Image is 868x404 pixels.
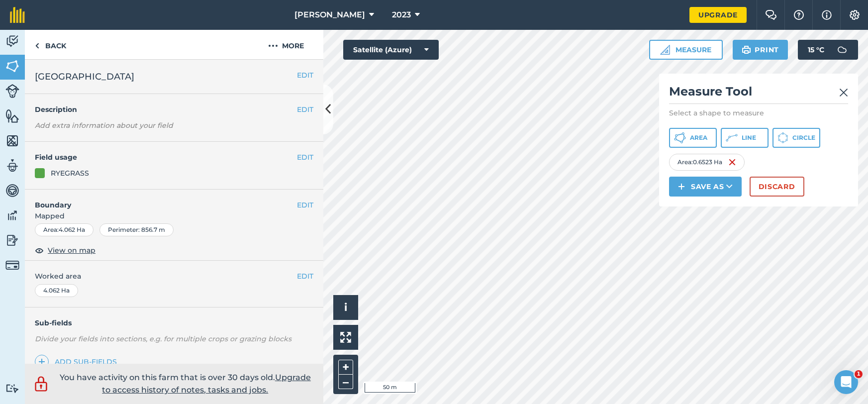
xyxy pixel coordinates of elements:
img: svg+xml;base64,PD94bWwgdmVyc2lvbj0iMS4wIiBlbmNvZGluZz0idXRmLTgiPz4KPCEtLSBHZW5lcmF0b3I6IEFkb2JlIE... [5,158,19,173]
div: RYEGRASS [51,168,89,179]
img: A question mark icon [793,10,805,20]
em: Divide your fields into sections, e.g. for multiple crops or grazing blocks [35,334,291,343]
span: 15 ° C [808,40,824,60]
img: svg+xml;base64,PD94bWwgdmVyc2lvbj0iMS4wIiBlbmNvZGluZz0idXRmLTgiPz4KPCEtLSBHZW5lcmF0b3I6IEFkb2JlIE... [5,208,19,223]
h4: Sub-fields [25,317,323,328]
a: Upgrade [689,7,747,23]
button: EDIT [297,70,313,81]
button: EDIT [297,271,313,282]
button: View on map [35,244,96,256]
iframe: Intercom live chat [834,370,858,394]
span: [GEOGRAPHIC_DATA] [35,70,134,84]
img: svg+xml;base64,PHN2ZyB4bWxucz0iaHR0cDovL3d3dy53My5vcmcvMjAwMC9zdmciIHdpZHRoPSI1NiIgaGVpZ2h0PSI2MC... [5,59,19,74]
p: You have activity on this farm that is over 30 days old. [55,371,316,397]
button: Line [721,128,769,148]
img: svg+xml;base64,PD94bWwgdmVyc2lvbj0iMS4wIiBlbmNvZGluZz0idXRmLTgiPz4KPCEtLSBHZW5lcmF0b3I6IEFkb2JlIE... [5,384,19,393]
img: svg+xml;base64,PD94bWwgdmVyc2lvbj0iMS4wIiBlbmNvZGluZz0idXRmLTgiPz4KPCEtLSBHZW5lcmF0b3I6IEFkb2JlIE... [32,375,50,393]
img: svg+xml;base64,PHN2ZyB4bWxucz0iaHR0cDovL3d3dy53My5vcmcvMjAwMC9zdmciIHdpZHRoPSI1NiIgaGVpZ2h0PSI2MC... [5,108,19,123]
div: Perimeter : 856.7 m [99,223,174,236]
em: Add extra information about your field [35,121,173,130]
span: [PERSON_NAME] [294,9,365,21]
img: svg+xml;base64,PHN2ZyB4bWxucz0iaHR0cDovL3d3dy53My5vcmcvMjAwMC9zdmciIHdpZHRoPSI1NiIgaGVpZ2h0PSI2MC... [5,133,19,148]
button: Area [669,128,717,148]
img: svg+xml;base64,PHN2ZyB4bWxucz0iaHR0cDovL3d3dy53My5vcmcvMjAwMC9zdmciIHdpZHRoPSIyMiIgaGVpZ2h0PSIzMC... [839,87,848,99]
img: svg+xml;base64,PHN2ZyB4bWxucz0iaHR0cDovL3d3dy53My5vcmcvMjAwMC9zdmciIHdpZHRoPSIxNCIgaGVpZ2h0PSIyNC... [678,181,685,193]
img: svg+xml;base64,PHN2ZyB4bWxucz0iaHR0cDovL3d3dy53My5vcmcvMjAwMC9zdmciIHdpZHRoPSIxNCIgaGVpZ2h0PSIyNC... [38,356,45,368]
div: Area : 4.062 Ha [35,223,94,236]
span: 2023 [392,9,411,21]
h4: Description [35,104,313,115]
img: svg+xml;base64,PHN2ZyB4bWxucz0iaHR0cDovL3d3dy53My5vcmcvMjAwMC9zdmciIHdpZHRoPSIyMCIgaGVpZ2h0PSIyNC... [268,40,278,52]
img: svg+xml;base64,PD94bWwgdmVyc2lvbj0iMS4wIiBlbmNvZGluZz0idXRmLTgiPz4KPCEtLSBHZW5lcmF0b3I6IEFkb2JlIE... [832,40,852,60]
h2: Measure Tool [669,84,848,104]
button: 15 °C [798,40,858,60]
button: Circle [772,128,820,148]
button: Discard [750,177,804,197]
span: Mapped [25,210,323,221]
a: Back [25,30,76,59]
button: EDIT [297,104,313,115]
button: – [338,375,353,389]
button: EDIT [297,200,313,210]
span: Area [690,134,707,142]
span: Line [742,134,756,142]
img: fieldmargin Logo [10,7,25,23]
img: svg+xml;base64,PD94bWwgdmVyc2lvbj0iMS4wIiBlbmNvZGluZz0idXRmLTgiPz4KPCEtLSBHZW5lcmF0b3I6IEFkb2JlIE... [5,233,19,248]
img: Two speech bubbles overlapping with the left bubble in the forefront [765,10,777,20]
h4: Field usage [35,152,297,163]
button: Print [733,40,788,60]
img: svg+xml;base64,PD94bWwgdmVyc2lvbj0iMS4wIiBlbmNvZGluZz0idXRmLTgiPz4KPCEtLSBHZW5lcmF0b3I6IEFkb2JlIE... [5,183,19,198]
div: Area : 0.6523 Ha [669,154,745,171]
button: + [338,360,353,375]
img: svg+xml;base64,PHN2ZyB4bWxucz0iaHR0cDovL3d3dy53My5vcmcvMjAwMC9zdmciIHdpZHRoPSIxOCIgaGVpZ2h0PSIyNC... [35,244,44,256]
img: svg+xml;base64,PD94bWwgdmVyc2lvbj0iMS4wIiBlbmNvZGluZz0idXRmLTgiPz4KPCEtLSBHZW5lcmF0b3I6IEFkb2JlIE... [5,258,19,272]
img: svg+xml;base64,PHN2ZyB4bWxucz0iaHR0cDovL3d3dy53My5vcmcvMjAwMC9zdmciIHdpZHRoPSIxNiIgaGVpZ2h0PSIyNC... [728,156,736,168]
p: Select a shape to measure [669,108,848,118]
button: Satellite (Azure) [343,40,439,60]
button: i [333,295,358,320]
span: i [344,301,347,313]
button: More [249,30,323,59]
img: svg+xml;base64,PHN2ZyB4bWxucz0iaHR0cDovL3d3dy53My5vcmcvMjAwMC9zdmciIHdpZHRoPSIxOSIgaGVpZ2h0PSIyNC... [742,44,751,56]
span: Circle [792,134,815,142]
h4: Boundary [25,190,297,210]
img: Four arrows, one pointing top left, one top right, one bottom right and the last bottom left [340,332,351,343]
img: svg+xml;base64,PD94bWwgdmVyc2lvbj0iMS4wIiBlbmNvZGluZz0idXRmLTgiPz4KPCEtLSBHZW5lcmF0b3I6IEFkb2JlIE... [5,84,19,98]
img: svg+xml;base64,PHN2ZyB4bWxucz0iaHR0cDovL3d3dy53My5vcmcvMjAwMC9zdmciIHdpZHRoPSIxNyIgaGVpZ2h0PSIxNy... [822,9,832,21]
img: svg+xml;base64,PHN2ZyB4bWxucz0iaHR0cDovL3d3dy53My5vcmcvMjAwMC9zdmciIHdpZHRoPSI5IiBoZWlnaHQ9IjI0Ii... [35,40,39,52]
span: View on map [48,245,96,256]
img: svg+xml;base64,PD94bWwgdmVyc2lvbj0iMS4wIiBlbmNvZGluZz0idXRmLTgiPz4KPCEtLSBHZW5lcmF0b3I6IEFkb2JlIE... [5,34,19,49]
button: EDIT [297,152,313,163]
img: Ruler icon [660,45,670,55]
span: 1 [855,370,863,378]
button: Measure [649,40,723,60]
a: Add sub-fields [35,355,121,369]
span: Worked area [35,271,313,282]
img: A cog icon [849,10,861,20]
button: Save as [669,177,742,197]
div: 4.062 Ha [35,284,78,297]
